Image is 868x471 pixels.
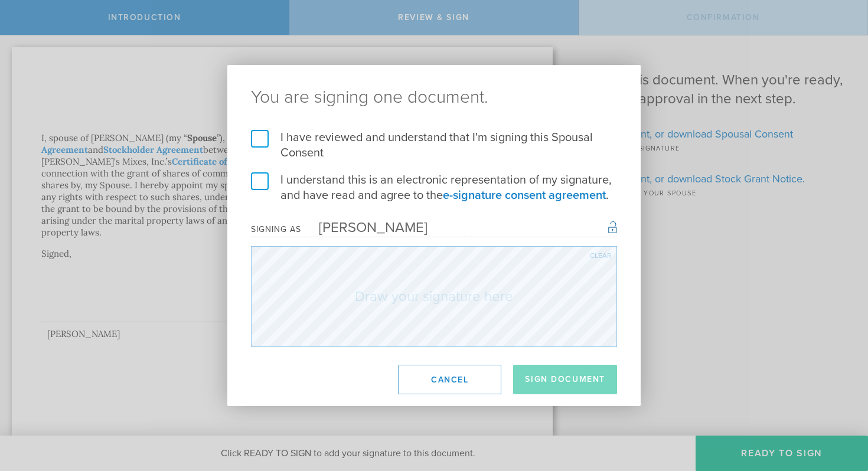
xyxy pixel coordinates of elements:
[251,172,617,203] label: I understand this is an electronic representation of my signature, and have read and agree to the .
[513,365,617,394] button: Sign Document
[251,130,617,161] label: I have reviewed and understand that I'm signing this Spousal Consent
[251,89,617,106] ng-pluralize: You are signing one document.
[398,365,501,394] button: Cancel
[443,188,606,202] a: e-signature consent agreement
[301,219,428,236] div: [PERSON_NAME]
[251,224,301,234] div: Signing as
